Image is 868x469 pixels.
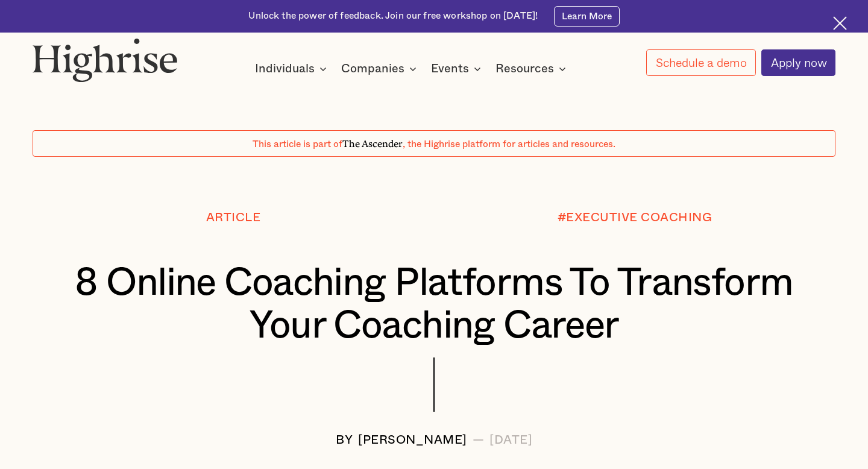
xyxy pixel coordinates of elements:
div: Companies [341,61,420,76]
div: [DATE] [489,433,532,447]
div: Individuals [255,61,330,76]
div: BY [336,433,353,447]
div: Unlock the power of feedback. Join our free workshop on [DATE]! [248,10,538,22]
img: Cross icon [833,16,847,30]
div: [PERSON_NAME] [358,433,467,447]
span: This article is part of [253,139,342,149]
div: Individuals [255,61,315,76]
div: Events [431,61,485,76]
div: Resources [495,61,570,76]
div: Events [431,61,469,76]
img: Highrise logo [33,38,178,82]
div: #EXECUTIVE COACHING [558,211,712,224]
a: Apply now [761,49,835,76]
div: Companies [341,61,404,76]
span: The Ascender [342,136,403,148]
span: , the Highrise platform for articles and resources. [403,139,615,149]
div: Article [206,211,261,224]
a: Schedule a demo [646,49,755,76]
a: Learn More [554,6,619,27]
h1: 8 Online Coaching Platforms To Transform Your Coaching Career [66,262,802,347]
div: Resources [495,61,554,76]
div: — [473,433,485,447]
